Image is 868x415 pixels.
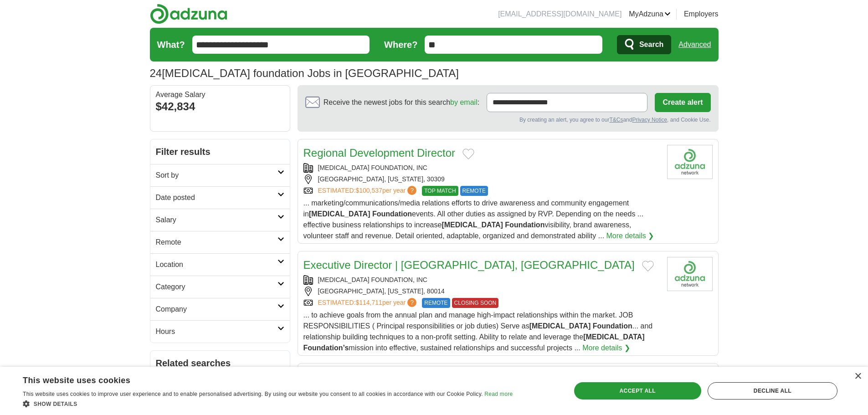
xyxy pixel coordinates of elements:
span: ? [407,298,416,307]
a: by email [450,98,478,106]
button: Create alert [655,93,710,112]
span: REMOTE [460,186,488,196]
a: Date posted [150,186,290,209]
div: Average Salary [156,91,284,98]
img: Adzuna logo [150,4,227,24]
a: Advanced [678,36,711,54]
span: $114,711 [355,299,382,306]
strong: Foundation [593,322,632,330]
a: Salary [150,209,290,231]
button: Add to favorite jobs [642,261,654,272]
a: Privacy Notice [632,117,667,123]
a: Location [150,253,290,276]
a: Hours [150,320,290,343]
strong: [MEDICAL_DATA] [442,221,503,229]
div: Close [854,373,861,380]
h2: Company [156,304,277,315]
a: Read more, opens a new window [484,391,513,397]
div: [MEDICAL_DATA] FOUNDATION, INC [303,275,660,285]
h2: Related searches [156,356,284,370]
div: This website uses cookies [23,372,490,386]
strong: [MEDICAL_DATA] [309,210,370,218]
span: 24 [150,65,162,82]
img: Company logo [667,145,713,179]
h2: Date posted [156,192,277,203]
h2: Salary [156,215,277,225]
a: Regional Development Director [303,147,456,159]
div: [GEOGRAPHIC_DATA], [US_STATE], 30309 [303,174,660,184]
a: T&Cs [609,117,623,123]
div: [MEDICAL_DATA] FOUNDATION, INC [303,163,660,173]
h2: Filter results [150,139,290,164]
div: By creating an alert, you agree to our and , and Cookie Use. [305,116,711,124]
a: ESTIMATED:$114,711per year? [318,298,419,308]
a: Executive Director | [GEOGRAPHIC_DATA], [GEOGRAPHIC_DATA] [303,259,635,271]
span: Search [639,36,663,54]
a: Employers [684,9,719,20]
h1: [MEDICAL_DATA] foundation Jobs in [GEOGRAPHIC_DATA] [150,67,459,79]
strong: Foundation [505,221,544,229]
span: ? [407,186,416,195]
a: Sort by [150,164,290,186]
img: Company logo [667,257,713,291]
strong: [MEDICAL_DATA] [529,322,591,330]
li: [EMAIL_ADDRESS][DOMAIN_NAME] [498,9,621,20]
h2: Sort by [156,170,277,181]
button: Search [617,35,671,54]
strong: [MEDICAL_DATA] [583,333,645,341]
span: REMOTE [422,298,450,308]
strong: Foundation [372,210,412,218]
h2: Location [156,259,277,270]
h2: Remote [156,237,277,248]
span: $100,537 [355,187,382,194]
button: Add to favorite jobs [462,149,474,159]
div: Accept all [574,382,701,400]
span: TOP MATCH [422,186,458,196]
a: Company [150,298,290,320]
h2: Category [156,282,277,292]
a: MyAdzuna [629,9,671,20]
h2: Hours [156,326,277,337]
div: Show details [23,399,513,408]
a: More details ❯ [582,343,630,354]
span: CLOSING SOON [452,298,499,308]
label: What? [157,38,185,51]
a: More details ❯ [606,231,654,241]
div: [GEOGRAPHIC_DATA], [US_STATE], 80014 [303,287,660,296]
span: This website uses cookies to improve user experience and to enable personalised advertising. By u... [23,391,483,397]
label: Where? [384,38,417,51]
span: Show details [34,401,77,407]
span: ... to achieve goals from the annual plan and manage high-impact relationships within the market.... [303,311,653,352]
strong: Foundation’s [303,344,349,352]
span: ... marketing/communications/media relations efforts to drive awareness and community engagement ... [303,199,644,240]
a: Category [150,276,290,298]
span: Receive the newest jobs for this search : [324,97,479,108]
div: Decline all [708,382,837,400]
div: $42,834 [156,98,284,115]
a: Remote [150,231,290,253]
a: ESTIMATED:$100,537per year? [318,186,419,196]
